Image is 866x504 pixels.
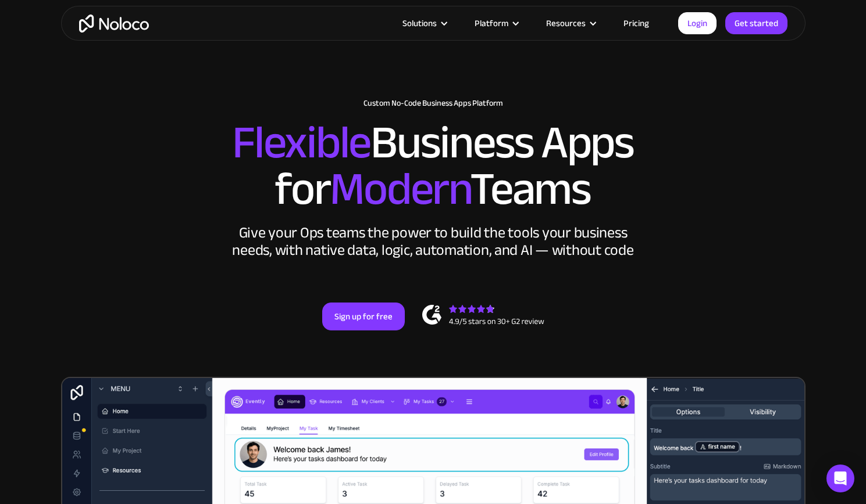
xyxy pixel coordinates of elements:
a: Login [678,12,717,34]
h1: Custom No-Code Business Apps Platform [73,99,794,108]
div: Solutions [388,16,460,31]
div: Open Intercom Messenger [826,465,854,492]
a: Get started [725,12,787,34]
span: Flexible [232,99,370,186]
a: Pricing [609,16,664,31]
a: home [79,15,149,33]
div: Solutions [402,16,437,31]
div: Give your Ops teams the power to build the tools your business needs, with native data, logic, au... [230,224,637,259]
div: Platform [460,16,532,31]
div: Platform [475,16,508,31]
div: Resources [546,16,586,31]
span: Modern [330,146,470,232]
div: Resources [532,16,609,31]
a: Sign up for free [322,303,405,330]
h2: Business Apps for Teams [73,120,794,213]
